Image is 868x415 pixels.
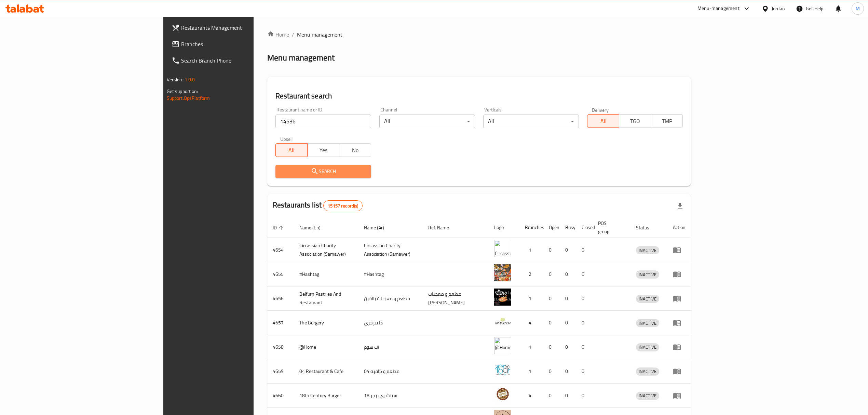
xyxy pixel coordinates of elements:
[636,367,659,376] div: INACTIVE
[673,343,686,351] div: Menu
[423,286,488,311] td: مطعم و معجنات [PERSON_NAME]
[358,384,423,408] td: 18 سينشري برجر
[494,386,511,403] img: 18th Century Burger
[299,224,329,232] span: Name (En)
[494,240,511,257] img: ​Circassian ​Charity ​Association​ (Samawer)
[560,217,576,238] th: Busy
[622,116,648,126] span: TGO
[672,198,688,214] div: Export file
[673,391,686,400] div: Menu
[358,335,423,359] td: آت هوم
[587,114,619,128] button: All
[489,217,519,238] th: Logo
[519,359,543,384] td: 1
[519,335,543,359] td: 1
[598,219,623,236] span: POS group
[519,286,543,311] td: 1
[560,359,576,384] td: 0
[181,40,303,48] span: Branches
[543,311,560,335] td: 0
[273,200,363,211] h2: Restaurants list
[267,52,335,63] h2: Menu management
[519,384,543,408] td: 4
[181,24,303,32] span: Restaurants Management
[294,262,358,286] td: #Hashtag
[636,246,659,254] span: INACTIVE
[275,115,371,128] input: Search for restaurant name or ID..
[636,367,659,375] span: INACTIVE
[576,286,593,311] td: 0
[280,136,293,141] label: Upsell
[358,286,423,311] td: مطعم و معجنات بالفرن
[654,116,680,126] span: TMP
[519,262,543,286] td: 2
[576,311,593,335] td: 0
[323,200,363,211] div: Total records count
[494,337,511,354] img: @Home
[576,359,593,384] td: 0
[636,392,659,400] span: INACTIVE
[576,384,593,408] td: 0
[543,238,560,262] td: 0
[576,262,593,286] td: 0
[673,319,686,327] div: Menu
[307,143,339,157] button: Yes
[590,116,616,126] span: All
[576,335,593,359] td: 0
[576,217,593,238] th: Closed
[667,217,691,238] th: Action
[697,4,740,13] div: Menu-management
[636,224,658,232] span: Status
[364,224,393,232] span: Name (Ar)
[519,311,543,335] td: 4
[543,262,560,286] td: 0
[297,30,342,39] span: Menu management
[339,143,371,157] button: No
[294,384,358,408] td: 18th Century Burger
[275,165,371,178] button: Search
[636,319,659,327] span: INACTIVE
[636,246,659,254] div: INACTIVE
[560,311,576,335] td: 0
[483,115,579,128] div: All
[543,335,560,359] td: 0
[519,238,543,262] td: 1
[494,361,511,378] img: 04 Restaurant & Cafe
[673,367,686,375] div: Menu
[543,217,560,238] th: Open
[279,145,305,155] span: All
[560,238,576,262] td: 0
[494,264,511,281] img: #Hashtag
[181,56,303,65] span: Search Branch Phone
[166,19,308,36] a: Restaurants Management
[673,270,686,278] div: Menu
[167,94,210,103] a: Support.OpsPlatform
[543,359,560,384] td: 0
[560,335,576,359] td: 0
[636,319,659,327] div: INACTIVE
[273,224,286,232] span: ID
[166,52,308,69] a: Search Branch Phone
[294,359,358,384] td: 04 Restaurant & Cafe
[294,238,358,262] td: ​Circassian ​Charity ​Association​ (Samawer)
[519,217,543,238] th: Branches
[856,5,860,12] span: M
[636,343,659,351] span: INACTIVE
[576,238,593,262] td: 0
[358,262,423,286] td: #Hashtag
[543,286,560,311] td: 0
[560,384,576,408] td: 0
[275,143,308,157] button: All
[673,294,686,303] div: Menu
[358,359,423,384] td: مطعم و كافيه 04
[324,203,362,209] span: 15157 record(s)
[185,75,195,84] span: 1.0.0
[166,36,308,52] a: Branches
[281,167,366,176] span: Search
[494,313,511,330] img: The Burgery
[636,295,659,303] span: INACTIVE
[167,87,198,96] span: Get support on:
